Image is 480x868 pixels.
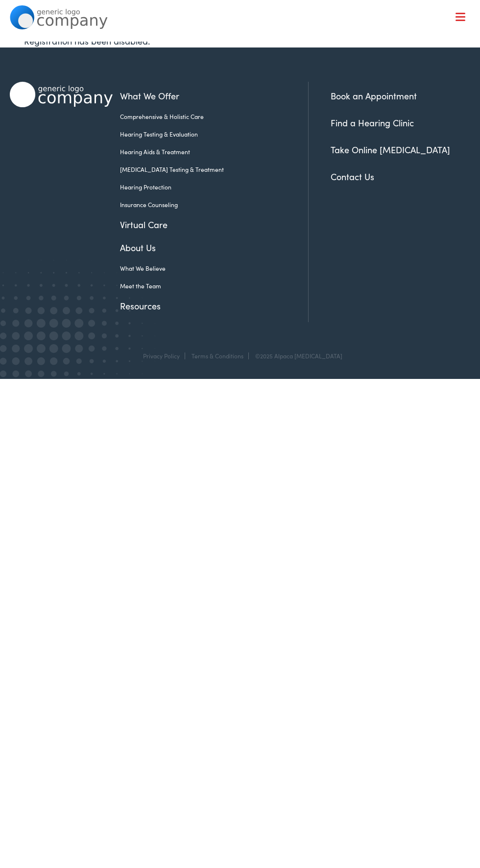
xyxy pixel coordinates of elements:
a: [MEDICAL_DATA] Testing & Treatment [120,165,294,174]
a: Hearing Protection [120,183,294,191]
img: Alpaca Audiology [10,82,113,107]
a: Book an Appointment [331,90,417,102]
a: What We Offer [17,39,471,70]
div: ©2025 Alpaca [MEDICAL_DATA] [250,352,342,359]
a: Take Online [MEDICAL_DATA] [331,143,450,156]
a: About Us [120,241,294,254]
a: What We Believe [120,264,294,273]
a: Hearing Testing & Evaluation [120,130,294,139]
a: Terms & Conditions [192,352,243,360]
a: Hearing Aids & Treatment [120,147,294,156]
a: Insurance Counseling [120,200,294,209]
a: Meet the Team [120,282,294,290]
a: Contact Us [331,170,374,183]
a: Find a Hearing Clinic [331,117,414,129]
a: What We Offer [120,89,294,102]
a: Comprehensive & Holistic Care [120,112,294,121]
a: Virtual Care [120,218,294,231]
a: Resources [120,299,294,312]
a: Privacy Policy [143,352,180,360]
